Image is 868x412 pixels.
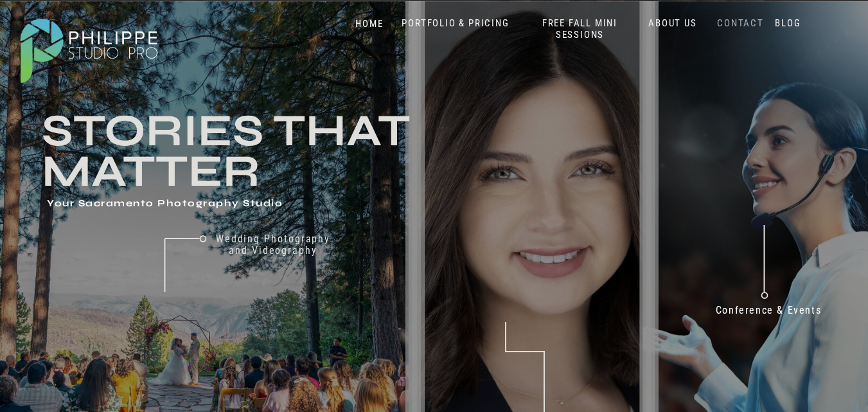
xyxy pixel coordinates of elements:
a: FREE FALL MINI SESSIONS [527,17,633,41]
a: PORTFOLIO & PRICING [397,17,515,30]
a: Conference & Events [707,305,830,322]
h1: Your Sacramento Photography Studio [47,198,346,211]
a: BLOG [772,17,804,30]
h3: Stories that Matter [42,111,506,189]
a: Wedding Photography and Videography [206,233,340,268]
a: HOME [342,18,397,30]
a: ABOUT US [646,17,700,30]
a: CONTACT [714,17,767,30]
